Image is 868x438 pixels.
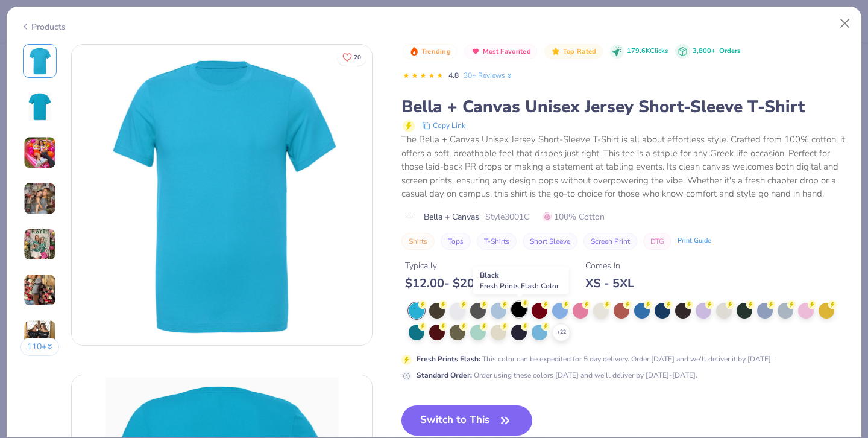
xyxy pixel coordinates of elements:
[20,338,60,356] button: 110+
[473,267,569,294] div: Black
[417,370,697,381] div: Order using these colors [DATE] and we'll deliver by [DATE]-[DATE].
[627,46,668,57] span: 179.6K Clicks
[421,48,451,55] span: Trending
[401,212,418,222] img: brand logo
[424,211,479,223] span: Bella + Canvas
[409,46,419,56] img: Trending sort
[24,182,56,215] img: User generated content
[585,259,634,272] div: Comes In
[464,44,537,60] button: Badge Button
[464,70,514,81] a: 30+ Reviews
[403,44,457,60] button: Badge Button
[834,12,857,35] button: Close
[417,354,480,364] strong: Fresh Prints Flash :
[418,118,469,133] button: copy to clipboard
[337,48,366,66] button: Like
[72,45,372,345] img: Front
[24,320,56,352] img: User generated content
[403,66,444,86] div: 4.8 Stars
[24,228,56,261] img: User generated content
[483,48,531,55] span: Most Favorited
[401,405,532,436] button: Switch to This
[678,236,711,246] div: Print Guide
[441,233,471,250] button: Tops
[401,95,848,118] div: Bella + Canvas Unisex Jersey Short-Sleeve T-Shirt
[354,54,361,60] span: 20
[448,71,459,80] span: 4.8
[585,276,634,291] div: XS - 5XL
[542,211,605,223] span: 100% Cotton
[643,233,671,250] button: DTG
[24,274,56,306] img: User generated content
[551,46,561,56] img: Top Rated sort
[25,46,54,75] img: Front
[417,370,472,380] strong: Standard Order :
[583,233,637,250] button: Screen Print
[417,354,773,364] div: This color can be expedited for 5 day delivery. Order [DATE] and we'll deliver it by [DATE].
[20,21,66,33] div: Products
[719,46,740,56] span: Orders
[563,48,597,55] span: Top Rated
[405,276,504,291] div: $ 12.00 - $ 20.00
[557,328,566,337] span: + 22
[405,259,504,272] div: Typically
[25,92,54,121] img: Back
[480,281,559,291] span: Fresh Prints Flash Color
[485,211,529,223] span: Style 3001C
[477,233,517,250] button: T-Shirts
[693,46,740,57] div: 3,800+
[523,233,577,250] button: Short Sleeve
[471,46,480,56] img: Most Favorited sort
[24,136,56,169] img: User generated content
[401,233,435,250] button: Shirts
[544,44,602,60] button: Badge Button
[401,133,848,201] div: The Bella + Canvas Unisex Jersey Short-Sleeve T-Shirt is all about effortless style. Crafted from...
